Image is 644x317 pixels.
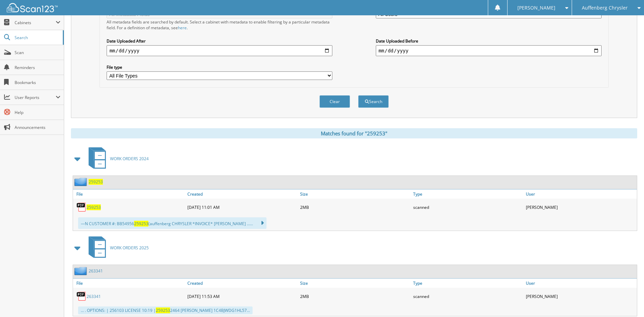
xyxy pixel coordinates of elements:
a: 263341 [87,294,101,299]
button: Search [358,95,389,108]
input: start [107,45,332,56]
div: [DATE] 11:53 AM [186,289,298,303]
div: [PERSON_NAME] [524,289,637,303]
a: User [524,189,637,199]
label: Date Uploaded After [107,38,332,44]
a: Type [411,279,524,288]
div: 2MB [298,200,411,214]
button: Clear [319,95,350,108]
a: File [73,279,186,288]
a: Created [186,279,298,288]
a: 263341 [89,268,103,274]
span: Scan [15,50,60,55]
span: 259253 [134,221,148,227]
a: here [178,25,187,31]
input: end [376,45,602,56]
a: Size [298,279,411,288]
a: Size [298,189,411,199]
div: —N CUSTOMER #: BB54956 (auffenberg CHRYSLER *INVOICE* [PERSON_NAME] ...... [78,217,266,229]
span: Reminders [15,65,60,70]
a: WORK ORDERS 2024 [85,145,149,172]
img: scan123-logo-white.svg [7,3,58,12]
img: folder2.png [74,267,89,275]
span: User Reports [15,95,56,100]
div: scanned [411,289,524,303]
a: Type [411,189,524,199]
a: User [524,279,637,288]
span: Help [15,110,60,115]
iframe: Chat Widget [610,284,644,317]
div: [DATE] 11:01 AM [186,200,298,214]
label: File type [107,64,332,70]
span: Search [15,35,59,40]
span: WORK ORDERS 2025 [110,245,149,251]
img: folder2.png [74,178,89,186]
span: 259253 [156,307,170,313]
div: 2MB [298,289,411,303]
span: Cabinets [15,20,56,26]
a: 259253 [87,204,101,210]
img: PDF.png [76,291,87,301]
img: PDF.png [76,202,87,212]
span: Announcements [15,124,60,130]
span: [PERSON_NAME] [517,6,555,10]
a: Created [186,189,298,199]
div: Matches found for "259253" [71,128,637,138]
a: File [73,189,186,199]
div: All metadata fields are searched by default. Select a cabinet with metadata to enable filtering b... [107,19,332,31]
div: ... . OPTIONS: | 256103 LICENSE 10:19 | 2464 [PERSON_NAME] 1C4BJWDG1HL57... [78,306,253,314]
span: Bookmarks [15,80,60,85]
span: Auffenberg Chrysler [582,6,628,10]
div: scanned [411,200,524,214]
div: [PERSON_NAME] [524,200,637,214]
label: Date Uploaded Before [376,38,602,44]
a: 259253 [89,179,103,185]
a: WORK ORDERS 2025 [85,234,149,261]
span: WORK ORDERS 2024 [110,156,149,162]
